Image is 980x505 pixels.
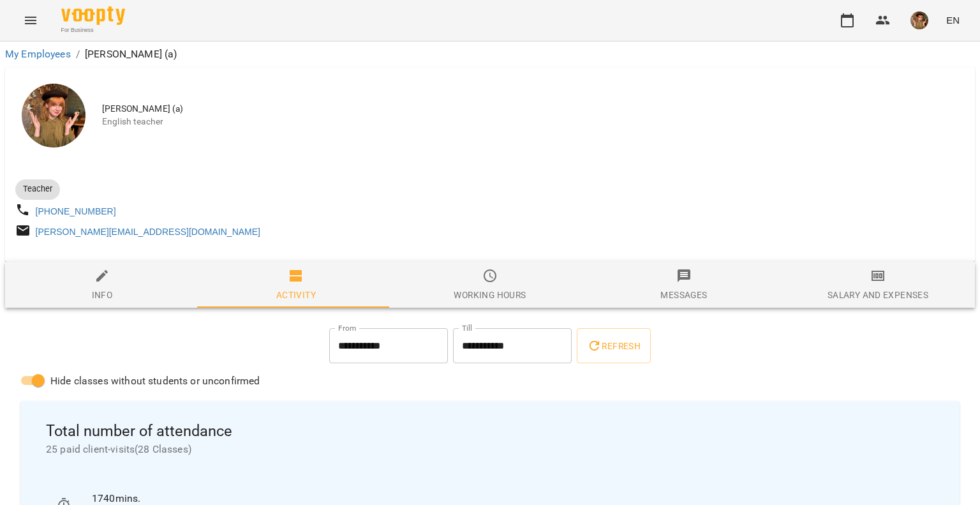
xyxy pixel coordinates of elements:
[577,328,651,364] button: Refresh
[5,47,975,62] nav: breadcrumb
[61,6,125,25] img: Voopty Logo
[85,47,177,62] p: [PERSON_NAME] (а)
[276,287,316,303] div: Activity
[5,48,71,60] a: My Employees
[36,227,260,237] a: [PERSON_NAME][EMAIL_ADDRESS][DOMAIN_NAME]
[15,5,46,36] button: Menu
[76,47,80,62] li: /
[22,84,85,147] img: Горошинська Олександра (а)
[46,442,934,457] span: 25 paid client-visits ( 28 Classes )
[941,8,965,32] button: EN
[454,287,526,303] div: Working hours
[910,11,928,29] img: 166010c4e833d35833869840c76da126.jpeg
[15,183,60,195] span: Teacher
[50,373,260,389] span: Hide classes without students or unconfirmed
[92,287,113,303] div: Info
[46,421,934,441] span: Total number of attendance
[61,26,125,34] span: For Business
[660,287,707,303] div: Messages
[587,338,641,354] span: Refresh
[946,13,960,27] span: EN
[102,103,965,116] span: [PERSON_NAME] (а)
[828,287,928,303] div: Salary and Expenses
[102,116,965,128] span: English teacher
[36,206,116,216] a: [PHONE_NUMBER]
